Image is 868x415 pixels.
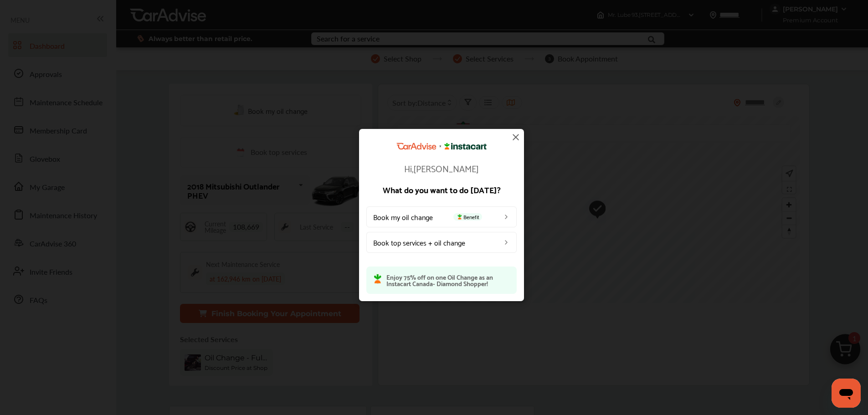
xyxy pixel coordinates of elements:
[386,273,509,286] p: Enjoy 75% off on one Oil Change as an Instacart Canada- Diamond Shopper!
[366,185,517,193] p: What do you want to do [DATE]?
[374,273,382,283] img: instacart-icon.73bd83c2.svg
[503,238,510,246] img: left_arrow_icon.0f472efe.svg
[366,206,517,227] a: Book my oil changeBenefit
[396,143,487,150] img: CarAdvise Instacart Logo
[503,213,510,220] img: left_arrow_icon.0f472efe.svg
[456,214,463,219] img: instacart-icon.73bd83c2.svg
[510,132,521,143] img: close-icon.a004319c.svg
[453,213,482,220] span: Benefit
[366,231,517,252] a: Book top services + oil change
[832,379,861,408] iframe: Button to launch messaging window
[366,163,517,172] p: Hi, [PERSON_NAME]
